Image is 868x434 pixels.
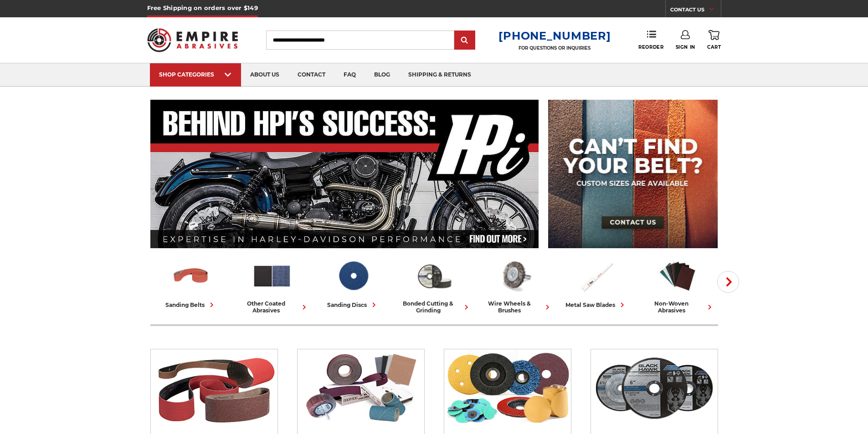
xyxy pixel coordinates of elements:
img: Wire Wheels & Brushes [495,256,535,296]
a: Cart [707,30,721,50]
div: non-woven abrasives [641,300,714,314]
a: bonded cutting & grinding [397,256,471,314]
img: Bonded Cutting & Grinding [591,349,718,427]
button: Next [717,271,739,293]
a: about us [241,63,288,87]
span: Cart [707,44,721,50]
div: metal saw blades [565,300,627,310]
a: contact [288,63,334,87]
div: bonded cutting & grinding [397,300,471,314]
div: sanding discs [327,300,379,310]
div: SHOP CATEGORIES [159,71,232,78]
a: shipping & returns [399,63,480,87]
a: non-woven abrasives [641,256,714,314]
a: sanding discs [316,256,390,310]
div: sanding belts [165,300,216,310]
span: Sign In [676,44,695,50]
img: Non-woven Abrasives [657,256,698,296]
img: promo banner for custom belts. [548,100,718,248]
a: blog [365,63,399,87]
img: Sanding Belts [171,256,211,296]
img: Banner for an interview featuring Horsepower Inc who makes Harley performance upgrades featured o... [150,100,539,248]
div: wire wheels & brushes [478,300,552,314]
a: Reorder [638,30,663,50]
p: FOR QUESTIONS OR INQUIRIES [498,45,611,51]
a: other coated abrasives [235,256,309,314]
div: other coated abrasives [235,300,309,314]
img: Sanding Belts [151,349,277,427]
a: sanding belts [154,256,228,310]
a: [PHONE_NUMBER] [498,29,611,42]
img: Metal Saw Blades [576,256,616,296]
a: wire wheels & brushes [478,256,552,314]
img: Other Coated Abrasives [298,349,424,427]
img: Bonded Cutting & Grinding [414,256,454,296]
img: Empire Abrasives [147,22,238,58]
a: faq [334,63,365,87]
a: CONTACT US [670,5,721,17]
img: Sanding Discs [444,349,571,427]
span: Reorder [638,44,663,50]
a: metal saw blades [560,256,633,310]
img: Sanding Discs [333,256,373,296]
img: Other Coated Abrasives [252,256,292,296]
